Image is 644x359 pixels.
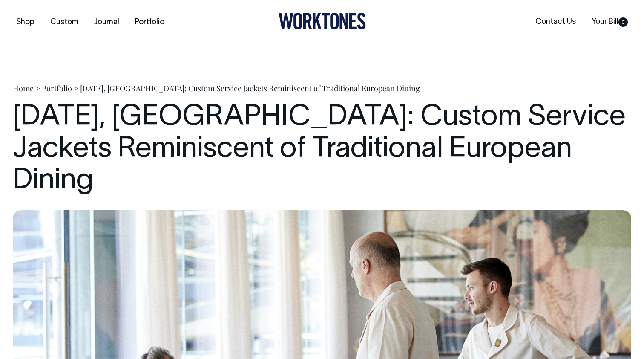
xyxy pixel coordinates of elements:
[13,83,34,93] a: Home
[588,15,631,29] a: Your Bill0
[80,83,420,93] span: [DATE], [GEOGRAPHIC_DATA]: Custom Service Jackets Reminiscent of Traditional European Dining
[90,15,123,29] a: Journal
[47,15,81,29] a: Custom
[618,17,628,27] span: 0
[35,83,40,93] span: >
[532,15,579,29] a: Contact Us
[132,15,168,29] a: Portfolio
[74,83,78,93] span: >
[42,83,72,93] a: Portfolio
[13,102,631,197] h1: [DATE], [GEOGRAPHIC_DATA]: Custom Service Jackets Reminiscent of Traditional European Dining
[13,15,38,29] a: Shop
